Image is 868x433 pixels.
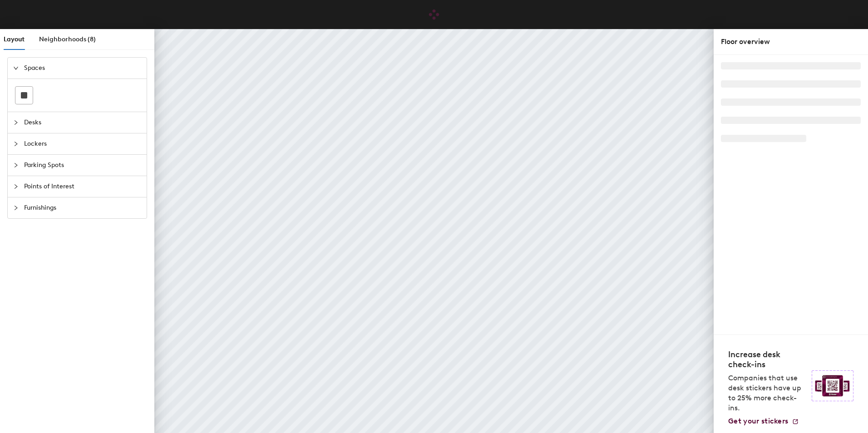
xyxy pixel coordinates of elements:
[13,65,19,71] span: expanded
[39,35,96,43] span: Neighborhoods (8)
[13,205,19,211] span: collapsed
[24,58,141,79] span: Spaces
[13,184,19,189] span: collapsed
[728,373,806,413] p: Companies that use desk stickers have up to 25% more check-ins.
[24,133,141,154] span: Lockers
[13,141,19,147] span: collapsed
[24,197,141,218] span: Furnishings
[13,120,19,125] span: collapsed
[24,176,141,197] span: Points of Interest
[812,370,853,401] img: Sticker logo
[721,36,861,47] div: Floor overview
[24,112,141,133] span: Desks
[4,35,25,43] span: Layout
[728,417,788,425] span: Get your stickers
[13,162,19,168] span: collapsed
[728,417,799,426] a: Get your stickers
[24,155,141,176] span: Parking Spots
[728,349,806,369] h4: Increase desk check-ins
